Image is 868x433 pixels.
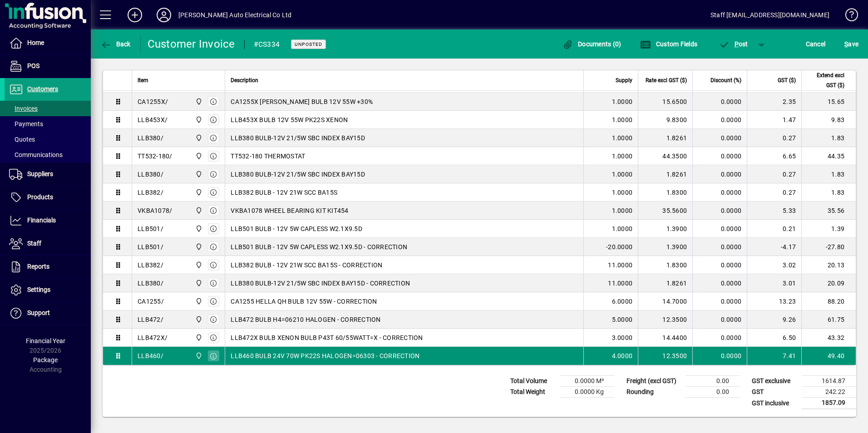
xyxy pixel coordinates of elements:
span: Unposted [295,41,322,47]
span: Staff [27,240,41,247]
a: Invoices [5,101,91,116]
span: CA1255 HELLA QH BULB 12V 55W - CORRECTION [231,297,377,306]
td: 13.23 [747,292,801,310]
div: LLB501/ [138,224,163,233]
span: Central [193,187,203,197]
td: 88.20 [801,292,856,310]
span: Invoices [9,105,38,112]
td: 44.35 [801,147,856,165]
button: Custom Fields [638,36,700,52]
button: Cancel [804,36,828,52]
td: 0.0000 [692,183,747,202]
div: 1.8300 [644,188,687,197]
span: Support [27,309,50,316]
td: 6.50 [747,329,801,347]
td: 0.0000 Kg [560,387,615,398]
span: Financial Year [26,337,65,344]
button: Post [714,36,753,52]
td: 49.40 [801,347,856,365]
td: 35.56 [801,202,856,220]
div: [PERSON_NAME] Auto Electrical Co Ltd [178,8,291,22]
span: Extend excl GST ($) [807,70,844,90]
span: Central [193,224,203,234]
td: 0.0000 [692,93,747,111]
span: Customers [27,85,58,93]
span: Products [27,193,53,201]
span: LLB453X BULB 12V 55W PK22S XENON [231,115,348,124]
div: 1.8261 [644,170,687,179]
td: 0.0000 [692,165,747,183]
span: CA1255X [PERSON_NAME] BULB 12V 55W +30% [231,97,373,106]
td: 0.0000 [692,329,747,347]
div: 35.5600 [644,206,687,215]
div: LLB460/ [138,351,163,360]
span: LLB460 BULB 24V 70W PK22S HALOGEN=06303 - CORRECTION [231,351,419,360]
div: Customer Invoice [148,37,235,51]
span: Central [193,169,203,179]
td: 0.0000 [692,220,747,238]
span: 4.0000 [612,351,633,360]
span: Reports [27,263,49,270]
a: POS [5,55,91,78]
td: 0.0000 [692,202,747,220]
td: 2.35 [747,93,801,111]
span: Financials [27,216,56,224]
div: LLB382/ [138,188,163,197]
a: Payments [5,116,91,132]
button: Documents (0) [560,36,624,52]
div: LLB382/ [138,261,163,270]
span: LLB380 BULB-12V 21/5W SBC INDEX BAY15D - CORRECTION [231,279,410,288]
div: 1.3900 [644,224,687,233]
td: 0.0000 [692,147,747,165]
span: 1.0000 [612,97,633,106]
span: POS [27,62,39,69]
span: -20.0000 [606,242,632,251]
span: Central [193,151,203,161]
td: 3.02 [747,256,801,274]
td: 0.21 [747,220,801,238]
span: Settings [27,286,50,293]
div: LLB380/ [138,279,163,288]
td: 0.0000 [692,274,747,292]
a: Reports [5,256,91,278]
td: -27.80 [801,238,856,256]
td: 7.41 [747,347,801,365]
td: 0.00 [686,387,740,398]
span: Back [100,40,131,48]
span: 5.0000 [612,315,633,324]
a: Financials [5,209,91,232]
span: Central [193,333,203,343]
span: LLB382 BULB - 12V 21W SCC BA15S [231,188,337,197]
span: 1.0000 [612,206,633,215]
span: Central [193,260,203,270]
span: 6.0000 [612,297,633,306]
td: 1.83 [801,165,856,183]
span: S [844,40,848,48]
span: Payments [9,120,43,128]
span: VKBA1078 WHEEL BEARING KIT KIT454 [231,206,348,215]
td: 1.47 [747,111,801,129]
td: 0.00 [686,376,740,387]
div: Staff [EMAIL_ADDRESS][DOMAIN_NAME] [710,8,829,22]
span: Communications [9,151,63,158]
td: 0.0000 [692,310,747,329]
span: LLB380 BULB-12V 21/5W SBC INDEX BAY15D [231,133,365,143]
span: Central [193,278,203,288]
button: Add [120,7,149,23]
td: 1.39 [801,220,856,238]
div: LLB501/ [138,242,163,251]
a: Quotes [5,132,91,147]
span: Central [193,97,203,107]
a: Staff [5,232,91,255]
td: 242.22 [802,387,856,398]
td: 0.0000 [692,292,747,310]
td: 3.01 [747,274,801,292]
div: 1.8261 [644,133,687,143]
span: LLB472 BULB H4=06210 HALOGEN - CORRECTION [231,315,380,324]
span: Quotes [9,136,35,143]
div: 12.3500 [644,315,687,324]
span: 11.0000 [608,261,632,270]
span: 3.0000 [612,333,633,342]
div: 15.6500 [644,97,687,106]
span: 1.0000 [612,170,633,179]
